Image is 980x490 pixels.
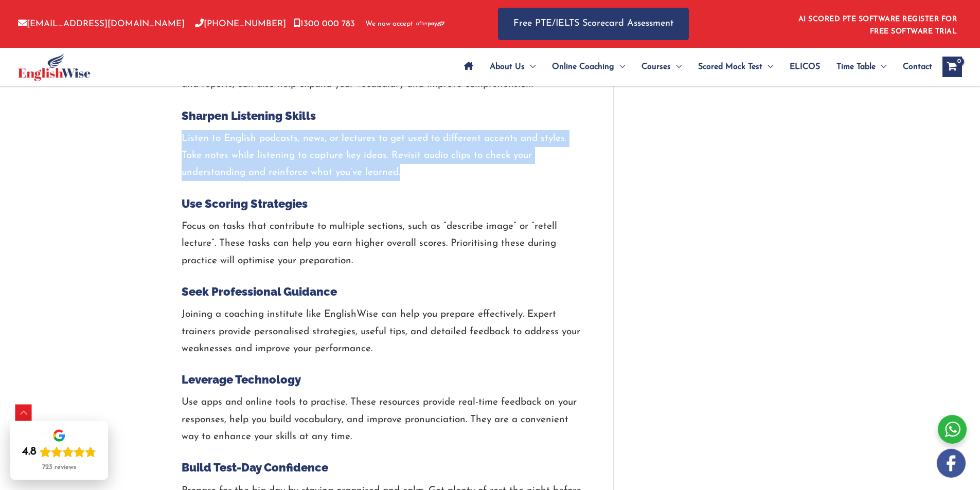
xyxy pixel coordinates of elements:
[828,49,895,85] a: Time TableMenu Toggle
[195,20,286,28] a: [PHONE_NUMBER]
[182,218,582,269] p: Focus on tasks that contribute to multiple sections, such as “describe image” or “retell lecture”...
[552,49,614,85] span: Online Coaching
[182,109,582,122] h4: Sharpen Listening Skills
[876,49,886,85] span: Menu Toggle
[498,8,689,40] a: Free PTE/IELTS Scorecard Assessment
[182,306,582,357] p: Joining a coaching institute like EnglishWise can help you prepare effectively. Expert trainers p...
[671,49,682,85] span: Menu Toggle
[18,53,91,81] img: cropped-ew-logo
[456,49,932,85] nav: Site Navigation: Main Menu
[762,49,773,85] span: Menu Toggle
[690,49,781,85] a: Scored Mock TestMenu Toggle
[544,49,633,85] a: Online CoachingMenu Toggle
[416,21,444,27] img: Afterpay-Logo
[937,449,966,478] img: white-facebook.png
[182,373,582,386] h4: Leverage Technology
[482,49,544,85] a: About UsMenu Toggle
[182,197,582,210] h4: Use Scoring Strategies
[294,20,355,28] a: 1300 000 783
[182,285,582,298] h4: Seek Professional Guidance
[365,19,413,29] span: We now accept
[790,49,820,85] span: ELICOS
[792,7,962,41] aside: Header Widget 1
[633,49,690,85] a: CoursesMenu Toggle
[182,130,582,182] p: Listen to English podcasts, news, or lectures to get used to different accents and styles. Take n...
[942,57,962,77] a: View Shopping Cart, empty
[18,20,185,28] a: [EMAIL_ADDRESS][DOMAIN_NAME]
[781,49,828,85] a: ELICOS
[836,49,876,85] span: Time Table
[614,49,625,85] span: Menu Toggle
[182,394,582,445] p: Use apps and online tools to practise. These resources provide real-time feedback on your respons...
[42,463,76,471] div: 723 reviews
[698,49,762,85] span: Scored Mock Test
[22,445,96,459] div: Rating: 4.8 out of 5
[525,49,536,85] span: Menu Toggle
[490,49,525,85] span: About Us
[22,445,37,459] div: 4.8
[642,49,671,85] span: Courses
[798,15,957,35] a: AI SCORED PTE SOFTWARE REGISTER FOR FREE SOFTWARE TRIAL
[903,49,932,85] span: Contact
[895,49,932,85] a: Contact
[182,461,582,474] h4: Build Test-Day Confidence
